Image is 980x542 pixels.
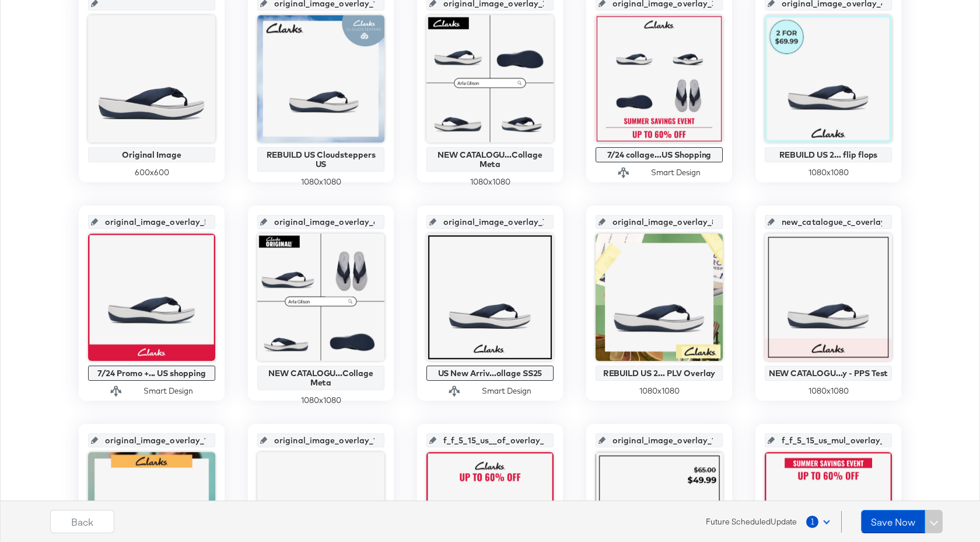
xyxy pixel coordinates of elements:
div: 1080 x 1080 [426,176,554,187]
div: NEW CATALOGU...Collage Meta [429,150,551,169]
span: 1 [806,516,818,528]
div: NEW CATALOGU...y - PPS Test [768,369,889,378]
button: 1 [806,511,835,532]
span: Future Scheduled Update [706,516,797,527]
div: Original Image [91,150,212,159]
div: Smart Design [482,385,531,397]
div: 1080 x 1080 [257,176,384,187]
div: Smart Design [143,385,193,397]
div: REBUILD US Cloudsteppers US [260,150,381,169]
div: NEW CATALOGU...Collage Meta [260,369,381,387]
div: 1080 x 1080 [257,395,384,406]
div: 1080 x 1080 [596,385,723,397]
div: 1080 x 1080 [765,385,892,397]
div: 600 x 600 [88,167,215,178]
button: Save Now [861,510,925,533]
div: US New Arriv...ollage SS25 [429,369,551,378]
div: 7/24 Promo +... US shopping [91,369,212,378]
div: REBUILD US 2... flip flops [768,150,889,159]
button: Back [50,510,114,533]
div: REBUILD US 2... PLV Overlay [598,369,720,378]
div: 1080 x 1080 [765,167,892,178]
div: Smart Design [651,167,701,178]
div: 7/24 collage...US Shopping [598,150,720,159]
